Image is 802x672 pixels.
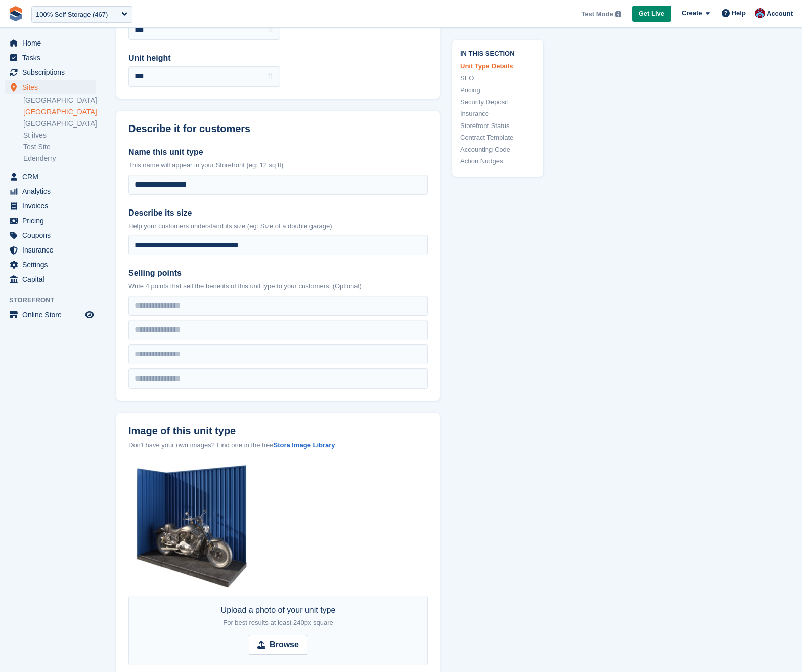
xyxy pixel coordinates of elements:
span: Subscriptions [22,65,83,79]
a: menu [5,36,96,50]
a: Get Live [632,6,671,22]
strong: Browse [270,639,299,651]
a: Edenderry [23,154,96,163]
p: Help your customers understand its size (eg: Size of a double garage) [128,221,428,231]
label: Image of this unit type [128,425,428,437]
span: Create [682,8,702,18]
a: menu [5,80,96,94]
a: [GEOGRAPHIC_DATA] [23,119,96,129]
a: Preview store [83,309,96,321]
a: menu [5,65,96,79]
a: menu [5,272,96,286]
span: In this section [460,48,535,57]
span: Settings [22,258,83,272]
span: Coupons [22,228,83,242]
a: SEO [460,73,535,83]
input: Browse [249,635,307,655]
a: menu [5,243,96,257]
label: Name this unit type [128,146,428,158]
img: David Hughes [755,8,765,18]
div: 100% Self Storage (467) [36,10,108,20]
div: Don't have your own images? Find one in the free . [128,440,428,450]
a: Pricing [460,85,535,95]
span: Invoices [22,199,83,213]
a: Storefront Status [460,120,535,131]
label: Unit height [128,52,280,64]
span: Storefront [9,295,101,305]
a: St iIves [23,131,96,140]
span: Pricing [22,214,83,228]
a: menu [5,184,96,198]
span: Online Store [22,308,83,322]
span: Tasks [22,51,83,65]
h2: Describe it for customers [128,123,428,135]
p: Write 4 points that sell the benefits of this unit type to your customers. (Optional) [128,281,428,291]
label: Selling points [128,267,428,279]
a: Stora Image Library [273,441,335,449]
a: Unit Type Details [460,61,535,71]
span: Analytics [22,184,83,198]
a: menu [5,199,96,213]
a: Contract Template [460,133,535,143]
span: Sites [22,80,83,94]
span: Help [732,8,746,18]
a: menu [5,308,96,322]
img: icon-info-grey-7440780725fd019a000dd9b08b2336e03edf1995a4989e88bcd33f0948082b44.svg [615,11,621,17]
a: Accounting Code [460,144,535,154]
label: Describe its size [128,207,428,219]
a: menu [5,51,96,65]
a: Action Nudges [460,156,535,166]
a: Test Site [23,142,96,152]
img: stora-icon-8386f47178a22dfd0bd8f6a31ec36ba5ce8667c1dd55bd0f319d3a0aa187defe.svg [8,6,23,21]
a: [GEOGRAPHIC_DATA] [23,107,96,117]
span: Capital [22,272,83,286]
span: For best results at least 240px square [223,619,333,626]
span: Test Mode [581,9,613,19]
span: Get Live [639,9,664,19]
span: Home [22,36,83,50]
a: Insurance [460,109,535,119]
a: menu [5,170,96,184]
p: This name will appear in your Storefront (eg: 12 sq ft) [128,160,428,171]
a: menu [5,258,96,272]
span: CRM [22,170,83,184]
span: Insurance [22,243,83,257]
a: menu [5,214,96,228]
img: Screenshot%202024-03-20%20at%2016.54.00.png [128,463,254,592]
a: Security Deposit [460,97,535,107]
a: menu [5,228,96,242]
span: Account [767,9,793,19]
a: [GEOGRAPHIC_DATA] [23,96,96,105]
div: Upload a photo of your unit type [221,604,336,628]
